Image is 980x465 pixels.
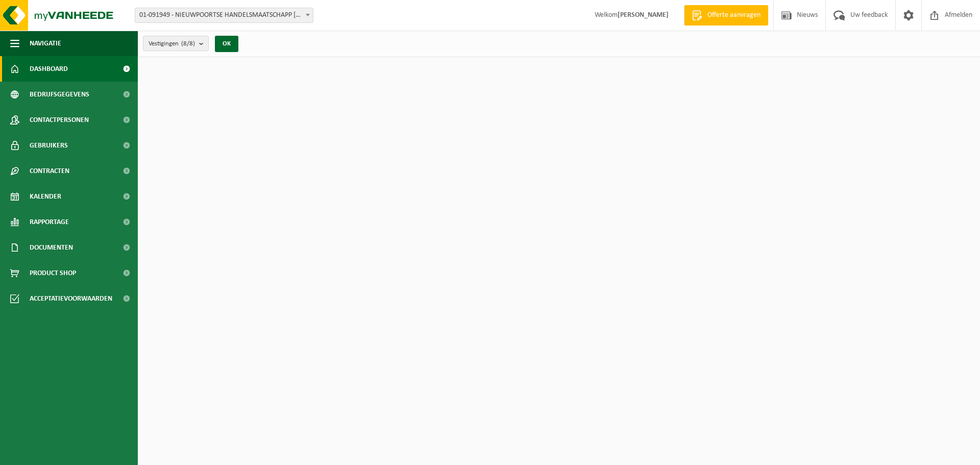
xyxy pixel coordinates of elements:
[215,36,238,52] button: OK
[30,31,61,56] span: Navigatie
[135,8,313,22] span: 01-091949 - NIEUWPOORTSE HANDELSMAATSCHAPP NIEUWPOORT - NIEUWPOORT
[30,235,73,260] span: Documenten
[181,40,195,47] count: (8/8)
[705,10,763,20] span: Offerte aanvragen
[149,36,195,52] span: Vestigingen
[30,158,69,184] span: Contracten
[30,286,112,311] span: Acceptatievoorwaarden
[618,11,669,19] strong: [PERSON_NAME]
[30,107,89,133] span: Contactpersonen
[30,184,61,209] span: Kalender
[5,443,170,465] iframe: chat widget
[143,36,209,51] button: Vestigingen(8/8)
[30,133,68,158] span: Gebruikers
[30,209,69,235] span: Rapportage
[30,82,89,107] span: Bedrijfsgegevens
[135,8,313,23] span: 01-091949 - NIEUWPOORTSE HANDELSMAATSCHAPP NIEUWPOORT - NIEUWPOORT
[30,56,68,82] span: Dashboard
[30,260,76,286] span: Product Shop
[684,5,768,26] a: Offerte aanvragen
